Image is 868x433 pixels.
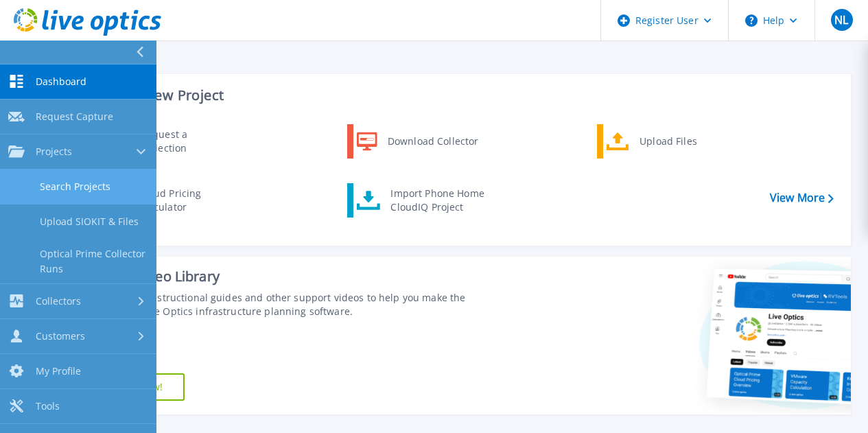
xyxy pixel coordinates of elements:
span: Customers [36,330,85,342]
span: Dashboard [36,75,86,88]
div: Cloud Pricing Calculator [132,187,234,214]
div: Support Video Library [80,268,488,285]
a: Upload Files [597,124,738,159]
a: Cloud Pricing Calculator [97,183,237,218]
div: Upload Files [633,128,734,155]
a: View More [770,191,834,204]
span: Projects [36,145,72,158]
div: Request a Collection [134,128,234,155]
div: Import Phone Home CloudIQ Project [384,187,491,214]
h3: Start a New Project [97,88,833,103]
span: Tools [36,400,60,412]
span: Request Capture [36,110,113,123]
div: Download Collector [381,128,484,155]
a: Request a Collection [97,124,237,159]
div: Find tutorials, instructional guides and other support videos to help you make the most of your L... [80,291,488,318]
span: Collectors [36,295,81,307]
span: My Profile [36,365,81,377]
a: Download Collector [347,124,488,159]
span: NL [834,14,848,25]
